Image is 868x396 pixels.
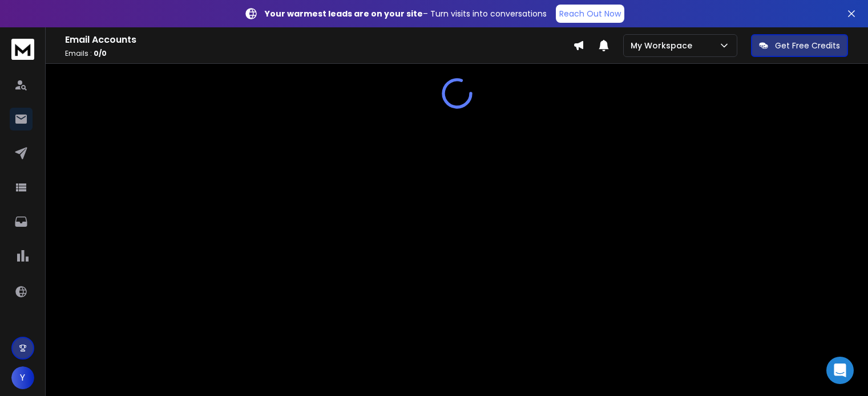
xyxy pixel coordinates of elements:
[265,8,547,19] p: – Turn visits into conversations
[751,34,848,57] button: Get Free Credits
[65,49,573,58] p: Emails :
[11,366,34,389] button: Y
[556,5,624,23] a: Reach Out Now
[559,8,621,19] p: Reach Out Now
[94,48,107,58] span: 0 / 0
[631,40,697,51] p: My Workspace
[65,33,573,47] h1: Email Accounts
[775,40,840,51] p: Get Free Credits
[265,8,423,19] strong: Your warmest leads are on your site
[11,39,34,60] img: logo
[826,357,854,384] div: Open Intercom Messenger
